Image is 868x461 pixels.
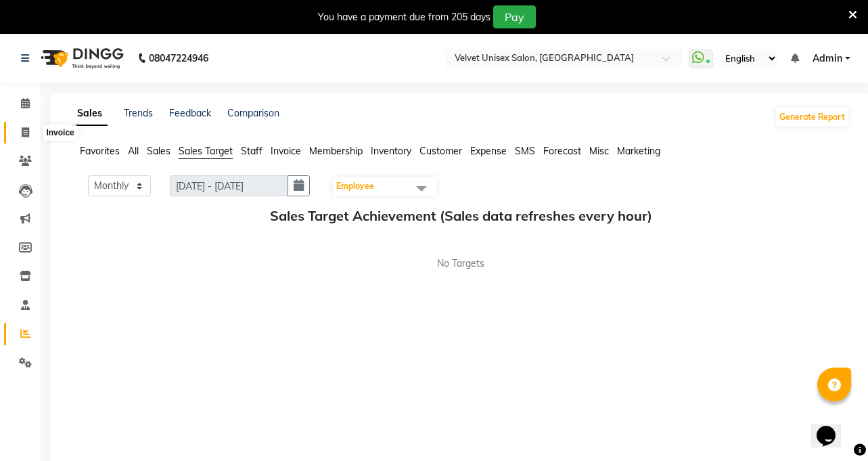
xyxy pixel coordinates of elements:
button: Pay [493,5,536,28]
button: Generate Report [776,108,848,127]
span: Expense [470,145,507,157]
b: 08047224946 [149,39,208,77]
a: Feedback [169,107,211,119]
span: Admin [813,51,842,66]
span: Sales Target [179,145,233,157]
span: No Targets [437,257,484,271]
div: You have a payment due from 205 days [318,10,490,24]
span: Forecast [543,145,581,157]
span: Membership [309,145,363,157]
span: Misc [589,145,609,157]
span: Favorites [80,145,120,157]
iframe: chat widget [811,407,854,447]
span: Invoice [271,145,301,157]
span: Sales [147,145,170,157]
a: Trends [124,107,153,119]
img: logo [35,39,127,77]
span: Customer [419,145,462,157]
span: Employee [336,181,374,191]
span: Marketing [617,145,660,157]
h5: Sales Target Achievement (Sales data refreshes every hour) [83,208,839,224]
div: Invoice [43,125,77,141]
span: SMS [515,145,535,157]
input: DD/MM/YYYY-DD/MM/YYYY [170,175,288,196]
a: Comparison [227,107,279,119]
span: Staff [241,145,262,157]
span: All [128,145,139,157]
span: Inventory [371,145,411,157]
a: Sales [72,102,108,126]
